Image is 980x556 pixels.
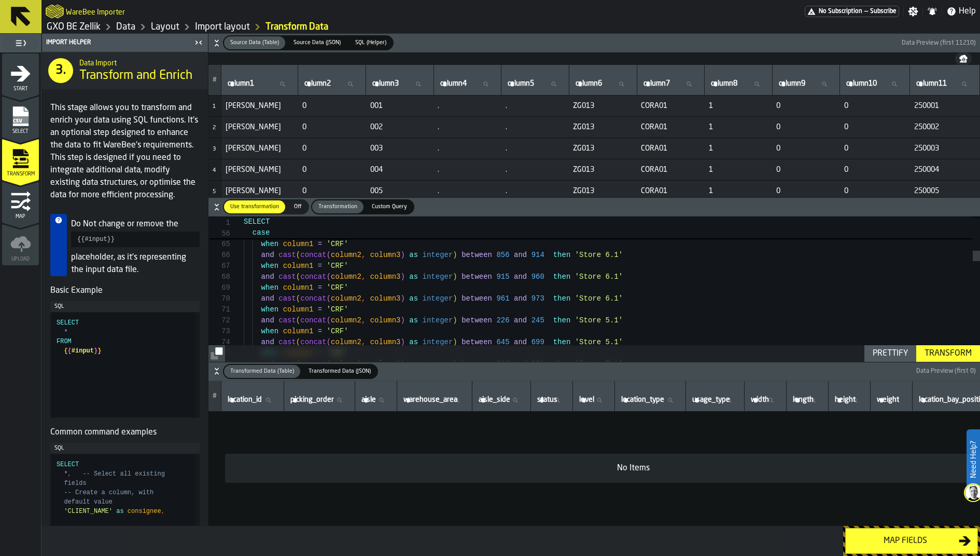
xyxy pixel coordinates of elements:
a: link-to-/wh/i/5fa160b1-7992-442a-9057-4226e3d2ae6d [47,21,101,33]
span: and [261,251,274,259]
span: 250003 [914,144,976,153]
div: thumb [224,365,300,378]
span: 'CRF' [327,305,348,314]
span: 856 [496,251,509,259]
span: cast [278,294,296,303]
button: button- [208,198,980,216]
span: . [506,144,565,153]
span: 1 [709,166,768,174]
span: between [461,294,492,303]
span: . [438,123,497,131]
span: 1 [213,104,216,110]
p: Do Not change or remove the [71,218,200,230]
span: label [692,396,730,404]
div: thumb [366,200,413,213]
div: 3. [48,58,73,83]
span: Data Preview (first 0) [916,368,976,375]
span: ( [296,316,300,324]
span: and [261,316,274,324]
span: label [440,79,467,88]
div: 73 [208,326,230,337]
span: 0 [302,187,362,195]
input: label [641,77,701,91]
span: as [409,251,418,259]
span: label [643,79,670,88]
label: button-switch-multi-Source Data (JSON) [286,35,348,50]
span: ZG013 [573,187,633,195]
input: label [875,394,908,407]
span: 1 [709,123,768,131]
span: Transform [2,171,39,177]
span: 'Store 5.1' [575,316,623,324]
input: label [288,394,351,407]
label: button-toggle-Help [942,5,980,18]
span: . [506,166,565,174]
span: label [846,79,877,88]
span: . [506,102,565,110]
span: 961 [496,294,509,303]
span: ( [327,316,331,324]
div: Map fields [852,535,959,547]
input: label [226,394,279,407]
input: label [690,394,740,407]
span: and [514,294,527,303]
span: 250001 [914,102,976,110]
span: , [361,251,366,259]
span: column2 [331,294,361,303]
span: when [261,305,279,314]
span: , [361,273,366,281]
span: [PERSON_NAME] [226,102,294,110]
span: ( [327,273,331,281]
div: 72 [208,315,230,326]
div: 71 [208,304,230,315]
label: button-toggle-Settings [904,6,922,17]
span: column3 [370,316,401,324]
label: button-switch-multi-Use transformation [223,199,286,214]
span: label [576,79,602,88]
div: 70 [208,293,230,304]
h2: Sub Title [66,6,125,17]
input: label [401,394,468,407]
label: button-toggle-Notifications [923,6,942,17]
span: cast [278,273,296,281]
span: 'Store 6.1' [575,273,623,281]
input: label [359,394,393,407]
input: label [833,394,866,407]
span: 250002 [914,123,976,131]
span: # [213,392,217,400]
span: 0 [302,102,362,110]
input: label [506,77,565,91]
span: 0 [844,102,906,110]
span: 0 [776,144,836,153]
span: , [361,294,366,303]
span: 226 [496,316,509,324]
button: button- [208,34,980,52]
span: CORA01 [641,187,701,195]
span: label [479,396,510,404]
span: 245 [531,316,544,324]
span: 'Store 6.1' [575,251,623,259]
span: 'CRF' [327,262,348,270]
span: SQL (Helper) [351,38,390,47]
span: [PERSON_NAME] [226,166,294,174]
span: 0 [776,123,836,131]
span: Start [2,86,39,92]
span: label [621,396,664,404]
span: CORA01 [641,166,701,174]
span: integer [423,316,453,324]
span: when [261,240,279,248]
span: 56 [208,228,230,239]
input: label [438,77,497,91]
span: column3 [370,273,401,281]
span: concat [300,294,326,303]
span: label [835,396,856,404]
input: label [577,394,610,407]
span: cast [278,316,296,324]
span: . [506,123,565,131]
span: Data Preview (first 11210) [902,39,976,47]
span: column3 [370,251,401,259]
header: Import Helper [42,34,208,52]
span: . [438,187,497,195]
div: thumb [312,200,363,213]
span: 0 [776,166,836,174]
